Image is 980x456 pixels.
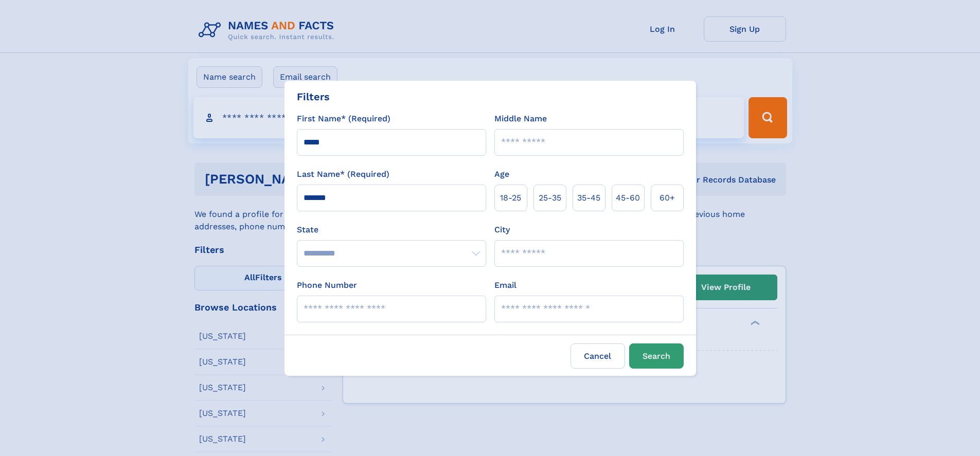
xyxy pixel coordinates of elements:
[494,224,510,236] label: City
[539,192,561,204] span: 25‑35
[297,113,390,125] label: First Name* (Required)
[297,168,389,180] label: Last Name* (Required)
[500,192,521,204] span: 18‑25
[494,113,547,125] label: Middle Name
[297,89,330,104] div: Filters
[571,343,625,369] label: Cancel
[629,343,684,369] button: Search
[616,192,640,204] span: 45‑60
[494,279,516,291] label: Email
[660,192,675,204] span: 60+
[297,224,486,236] label: State
[297,279,357,291] label: Phone Number
[494,168,509,180] label: Age
[577,192,600,204] span: 35‑45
